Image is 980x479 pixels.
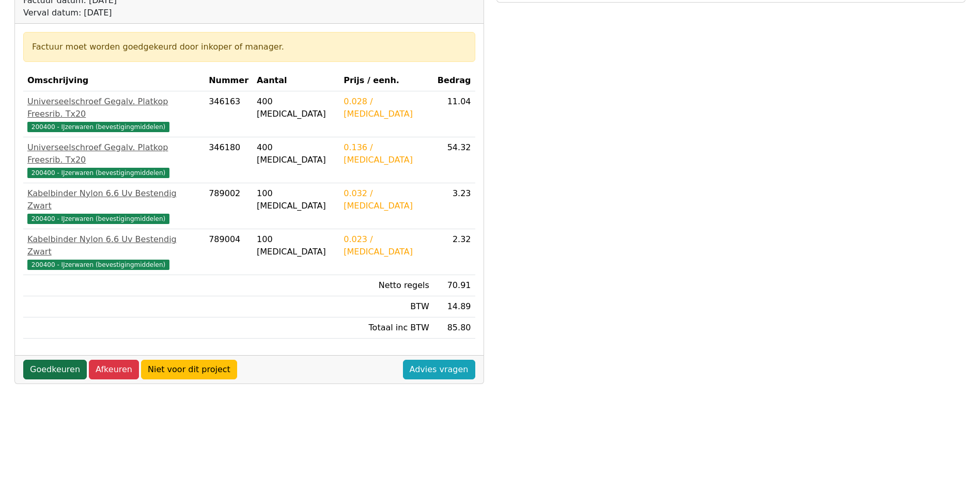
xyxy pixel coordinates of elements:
span: 200400 - IJzerwaren (bevestigingmiddelen) [27,168,169,178]
div: 0.023 / [MEDICAL_DATA] [344,233,429,258]
td: 54.32 [433,137,475,183]
th: Nummer [205,70,253,91]
div: 100 [MEDICAL_DATA] [257,233,335,258]
div: Factuur moet worden goedgekeurd door inkoper of manager. [32,41,466,53]
td: 85.80 [433,317,475,339]
div: 100 [MEDICAL_DATA] [257,187,335,212]
a: Advies vragen [403,360,475,379]
div: Universeelschroef Gegalv. Platkop Freesrib. Tx20 [27,95,200,120]
span: 200400 - IJzerwaren (bevestigingmiddelen) [27,214,169,224]
td: 3.23 [433,183,475,229]
div: 400 [MEDICAL_DATA] [257,141,335,166]
td: 14.89 [433,296,475,317]
span: 200400 - IJzerwaren (bevestigingmiddelen) [27,260,169,270]
td: Totaal inc BTW [339,317,433,339]
td: 11.04 [433,91,475,137]
div: 400 [MEDICAL_DATA] [257,95,335,120]
div: 0.136 / [MEDICAL_DATA] [344,141,429,166]
a: Kabelbinder Nylon 6.6 Uv Bestendig Zwart200400 - IJzerwaren (bevestigingmiddelen) [27,233,200,270]
a: Afkeuren [89,360,139,379]
th: Prijs / eenh. [339,70,433,91]
th: Omschrijving [23,70,205,91]
div: 0.032 / [MEDICAL_DATA] [344,187,429,212]
td: BTW [339,296,433,317]
td: 70.91 [433,275,475,296]
td: 789002 [205,183,253,229]
td: 346163 [205,91,253,137]
td: 346180 [205,137,253,183]
a: Universeelschroef Gegalv. Platkop Freesrib. Tx20200400 - IJzerwaren (bevestigingmiddelen) [27,95,200,133]
a: Kabelbinder Nylon 6.6 Uv Bestendig Zwart200400 - IJzerwaren (bevestigingmiddelen) [27,187,200,225]
th: Aantal [253,70,339,91]
div: 0.028 / [MEDICAL_DATA] [344,95,429,120]
span: 200400 - IJzerwaren (bevestigingmiddelen) [27,122,169,132]
div: Kabelbinder Nylon 6.6 Uv Bestendig Zwart [27,233,200,258]
div: Kabelbinder Nylon 6.6 Uv Bestendig Zwart [27,187,200,212]
div: Verval datum: [DATE] [23,7,179,19]
th: Bedrag [433,70,475,91]
td: 2.32 [433,229,475,275]
a: Niet voor dit project [141,360,237,379]
td: Netto regels [339,275,433,296]
td: 789004 [205,229,253,275]
a: Goedkeuren [23,360,87,379]
div: Universeelschroef Gegalv. Platkop Freesrib. Tx20 [27,141,200,166]
a: Universeelschroef Gegalv. Platkop Freesrib. Tx20200400 - IJzerwaren (bevestigingmiddelen) [27,141,200,179]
